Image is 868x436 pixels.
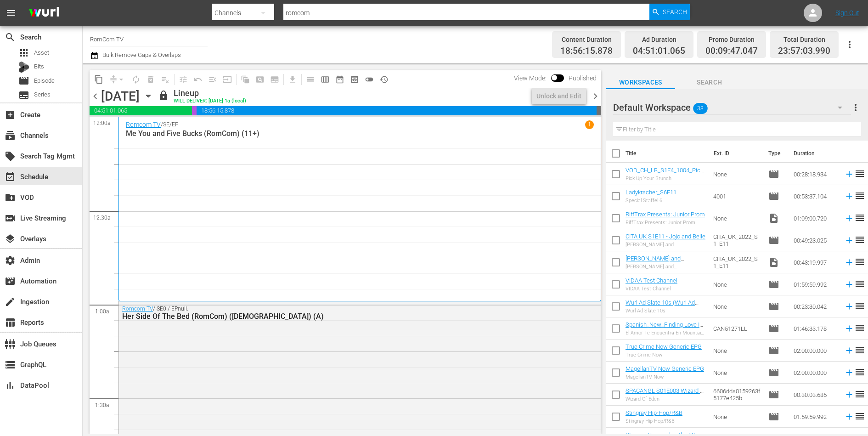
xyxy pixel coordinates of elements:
[626,264,706,270] div: [PERSON_NAME] and [PERSON_NAME]
[626,255,684,269] a: [PERSON_NAME] and [PERSON_NAME]
[844,257,854,267] svg: Add to Schedule
[5,339,16,350] span: Job Queues
[854,212,865,223] span: reorder
[5,130,16,141] span: Channels
[5,380,16,391] span: DataPool
[626,343,702,350] a: True Crime Now Generic EPG
[626,330,706,336] div: El Amor Te Encuentra En Mountain View
[844,279,854,289] svg: Add to Schedule
[101,89,140,104] div: [DATE]
[844,323,854,334] svg: Add to Schedule
[91,72,106,87] span: Copy Lineup
[613,95,851,120] div: Default Workspace
[606,77,675,88] span: Workspaces
[536,88,581,104] div: Unlock and Edit
[854,323,865,334] span: reorder
[626,365,704,372] a: MagellanTV Now Generic EPG
[626,352,702,358] div: True Crime Now
[844,235,854,245] svg: Add to Schedule
[106,72,129,87] span: Remove Gaps & Overlaps
[768,345,779,356] span: Episode
[350,75,359,84] span: preview_outlined
[790,273,840,295] td: 01:59:59.992
[844,345,854,356] svg: Add to Schedule
[710,251,765,273] td: CITA_UK_2022_S1_E11
[835,9,859,17] a: Sign Out
[626,308,706,314] div: Wurl Ad Slate 10s
[174,88,246,98] div: Lineup
[626,409,682,416] a: Stingray Hip-Hop/R&B
[763,141,788,166] th: Type
[626,211,705,218] a: RiffTrax Presents: Junior Prom
[854,411,865,422] span: reorder
[509,74,551,82] span: View Mode:
[101,51,181,58] span: Bulk Remove Gaps & Overlaps
[768,257,779,268] span: Video
[626,277,677,284] a: VIDAA Test Channel
[365,75,374,84] span: toggle_off
[5,32,16,43] span: Search
[18,75,29,86] span: Episode
[333,72,347,87] span: Month Calendar View
[597,106,601,115] span: 00:02:56.010
[220,72,235,87] span: Update Metadata from Key Asset
[788,141,843,166] th: Duration
[768,169,779,180] span: Episode
[5,151,16,162] span: Search Tag Mgmt
[5,276,16,287] span: Automation
[854,278,865,289] span: reorder
[710,273,765,295] td: None
[854,367,865,378] span: reorder
[850,96,861,119] button: more_vert
[710,229,765,251] td: CITA_UK_2022_S1_E11
[790,340,840,362] td: 02:00:00.000
[300,70,318,88] span: Day Calendar View
[5,359,16,370] span: GraphQL
[790,229,840,251] td: 00:49:23.025
[626,167,704,181] a: VOD_CH_LB_S1E4_1004_PickUpYourBrunch
[626,198,676,204] div: Special Staffel 6
[626,374,704,380] div: MagellanTV Now
[693,99,708,118] span: 38
[22,2,66,24] img: ans4CAIJ8jUAAAAAAAAAAAAAAAAAAAAAAAAgQb4GAAAAAAAAAAAAAAAAAAAAAAAAJMjXAAAAAAAAAAAAAAAAAAAAAAAAgAT5G...
[126,129,594,138] p: Me You and Five Bucks (RomCom) (11+)
[94,75,103,84] span: content_copy
[205,72,220,87] span: Fill episodes with ad slates
[626,220,705,226] div: RiffTrax Presents: Junior Prom
[790,185,840,207] td: 00:53:37.104
[197,106,597,115] span: 18:56:15.878
[633,46,685,57] span: 04:51:01.065
[710,317,765,340] td: CAN51271LL
[18,90,29,101] span: Series
[626,189,676,196] a: Ladykracher_S6F11
[626,299,699,313] a: Wurl Ad Slate 10s (Wurl Ad Slate 10s (00:30:00))
[844,213,854,223] svg: Add to Schedule
[844,390,854,400] svg: Add to Schedule
[192,106,197,115] span: 00:09:47.047
[710,340,765,362] td: None
[161,121,163,128] p: /
[710,362,765,384] td: None
[564,74,601,82] span: Published
[705,33,758,46] div: Promo Duration
[708,141,763,166] th: Ext. ID
[590,91,601,102] span: chevron_right
[588,121,591,128] p: 1
[790,251,840,273] td: 00:43:19.997
[158,90,169,101] span: lock
[633,33,685,46] div: Ad Duration
[768,213,779,224] span: Video
[710,384,765,406] td: 6606dda0159263f5177e425b
[854,300,865,311] span: reorder
[318,72,333,87] span: Week Calendar View
[5,213,16,224] span: Live Streaming
[163,121,172,128] p: SE /
[282,70,300,88] span: Download as CSV
[626,387,706,401] a: SPACANGL S01E003 Wizard Of Eden
[34,48,49,57] span: Asset
[347,72,362,87] span: View Backup
[790,317,840,340] td: 01:46:33.178
[790,362,840,384] td: 02:00:00.000
[768,389,779,400] span: Episode
[173,70,191,88] span: Customize Events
